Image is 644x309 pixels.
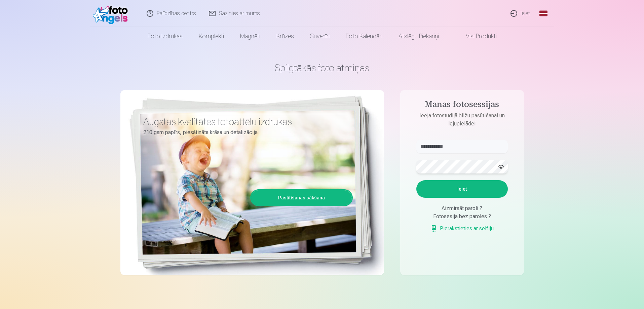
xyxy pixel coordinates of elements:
a: Pasūtīšanas sākšana [251,190,352,205]
a: Komplekti [191,27,232,46]
button: Ieiet [416,180,508,198]
a: Magnēti [232,27,268,46]
a: Krūzes [268,27,302,46]
a: Foto kalendāri [338,27,390,46]
h1: Spilgtākās foto atmiņas [120,62,524,74]
a: Foto izdrukas [140,27,191,46]
h4: Manas fotosessijas [410,100,515,112]
a: Visi produkti [447,27,505,46]
div: Fotosesija bez paroles ? [416,213,508,221]
h3: Augstas kvalitātes fotoattēlu izdrukas [143,116,348,128]
p: Ieeja fotostudijā bilžu pasūtīšanai un lejupielādei [410,112,515,128]
a: Atslēgu piekariņi [390,27,447,46]
p: 210 gsm papīrs, piesātināta krāsa un detalizācija [143,128,348,137]
a: Suvenīri [302,27,338,46]
a: Pierakstieties ar selfiju [430,225,494,233]
img: /fa1 [93,3,131,24]
div: Aizmirsāt paroli ? [416,204,508,213]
